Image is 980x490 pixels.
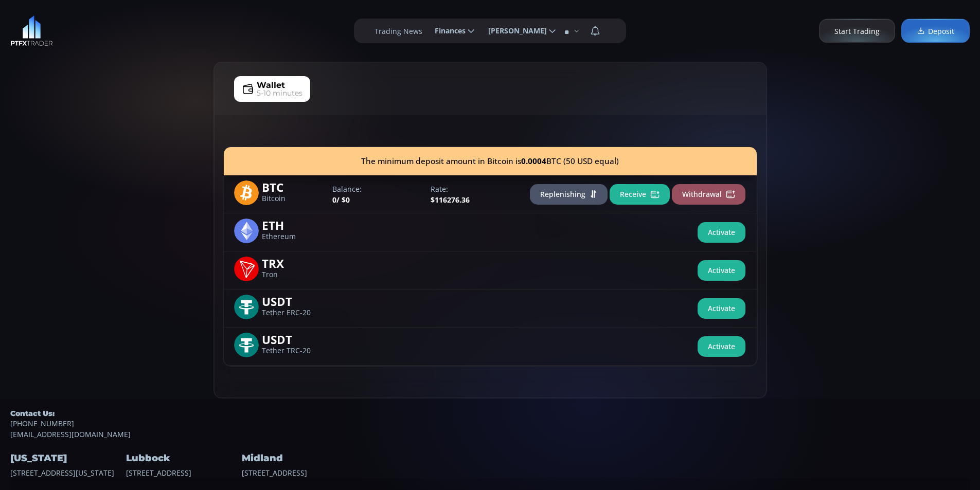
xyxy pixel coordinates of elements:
div: [STREET_ADDRESS][US_STATE] [10,440,123,478]
label: Balance: [332,184,420,194]
div: [STREET_ADDRESS] [126,440,239,478]
h5: Contact Us: [10,409,970,418]
label: Rate: [431,184,519,194]
h4: Lubbock [126,450,239,467]
h4: Midland [242,450,355,467]
button: Replenishing [530,184,608,205]
span: Bitcoin [262,195,325,202]
a: [PHONE_NUMBER] [10,418,970,429]
button: Activate [698,298,745,319]
span: [PERSON_NAME] [481,21,547,41]
button: Activate [698,336,745,357]
div: 0 [327,184,425,205]
span: BTC [262,180,325,192]
span: USDT [262,333,325,344]
h4: [US_STATE] [10,450,123,467]
span: TRX [262,257,325,268]
button: Activate [698,222,745,243]
span: Deposit [917,26,954,37]
span: Finances [427,21,466,41]
div: The minimum deposit amount in Bitcoin is BTC (50 USD equal) [224,147,757,175]
a: Start Trading [819,19,895,43]
div: [EMAIL_ADDRESS][DOMAIN_NAME] [10,409,970,440]
span: Start Trading [834,26,880,37]
button: Withdrawal [672,184,745,205]
button: Activate [698,260,745,281]
span: ETH [262,219,325,230]
img: LOGO [10,15,53,46]
span: / $0 [336,195,350,205]
a: Deposit [901,19,970,43]
a: Wallet5-10 minutes [234,76,310,102]
label: Trading News [375,26,422,37]
span: 5-10 minutes [257,88,302,99]
span: Tron [262,271,325,278]
span: Wallet [257,79,285,92]
span: Tether TRC-20 [262,348,325,354]
div: [STREET_ADDRESS] [242,440,355,478]
span: Tether ERC-20 [262,310,325,316]
span: USDT [262,295,325,306]
span: Ethereum [262,233,325,240]
b: 0.0004 [521,156,546,167]
button: Receive [610,184,670,205]
div: $116276.36 [425,184,524,205]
